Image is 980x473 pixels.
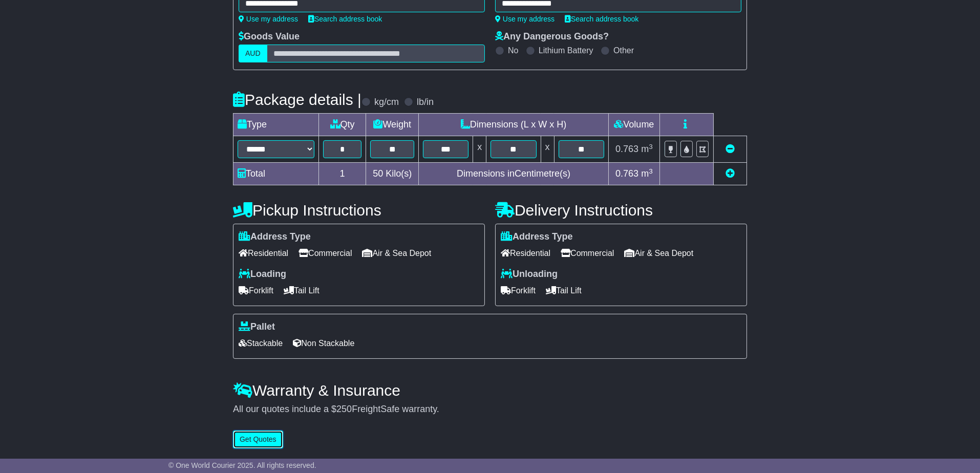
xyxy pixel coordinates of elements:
td: Volume [608,114,659,136]
label: AUD [239,45,267,62]
h4: Package details | [233,91,361,108]
label: Other [613,46,634,55]
td: Dimensions (L x W x H) [419,114,609,136]
a: Search address book [565,15,638,23]
td: x [541,136,554,163]
a: Add new item [726,168,735,179]
sup: 3 [649,167,653,175]
a: Use my address [495,15,555,23]
span: Forklift [501,283,536,298]
td: Total [233,163,319,185]
span: 50 [373,168,383,179]
label: Unloading [501,269,558,280]
span: Residential [239,245,288,261]
label: No [508,46,518,55]
td: x [473,136,486,163]
td: Dimensions in Centimetre(s) [419,163,609,185]
span: m [641,168,653,179]
label: Goods Value [239,31,300,42]
span: Air & Sea Depot [363,245,432,261]
td: 1 [318,163,366,185]
sup: 3 [649,143,653,150]
label: kg/cm [374,97,399,108]
div: All our quotes include a $ FreightSafe warranty. [233,404,747,415]
label: Lithium Battery [539,46,593,55]
span: m [641,144,653,154]
span: Stackable [239,335,283,351]
a: Search address book [308,15,382,23]
span: 0.763 [615,144,638,154]
span: Residential [501,245,550,261]
td: Qty [318,114,366,136]
label: Pallet [239,321,275,333]
td: Weight [366,114,419,136]
label: Address Type [239,231,311,243]
span: Commercial [561,245,614,261]
span: Non Stackable [293,335,354,351]
a: Use my address [239,15,298,23]
h4: Pickup Instructions [233,202,485,219]
button: Get Quotes [233,431,283,448]
span: Tail Lift [546,283,582,298]
td: Type [233,114,319,136]
label: Address Type [501,231,573,243]
h4: Delivery Instructions [495,202,747,219]
h4: Warranty & Insurance [233,382,747,399]
label: lb/in [417,97,434,108]
a: Remove this item [726,144,735,154]
span: © One World Courier 2025. All rights reserved. [168,461,316,469]
label: Any Dangerous Goods? [495,31,609,42]
span: Tail Lift [284,283,319,298]
label: Loading [239,269,286,280]
span: 0.763 [615,168,638,179]
span: 250 [336,404,352,414]
span: Forklift [239,283,273,298]
span: Air & Sea Depot [625,245,694,261]
span: Commercial [299,245,352,261]
td: Kilo(s) [366,163,419,185]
